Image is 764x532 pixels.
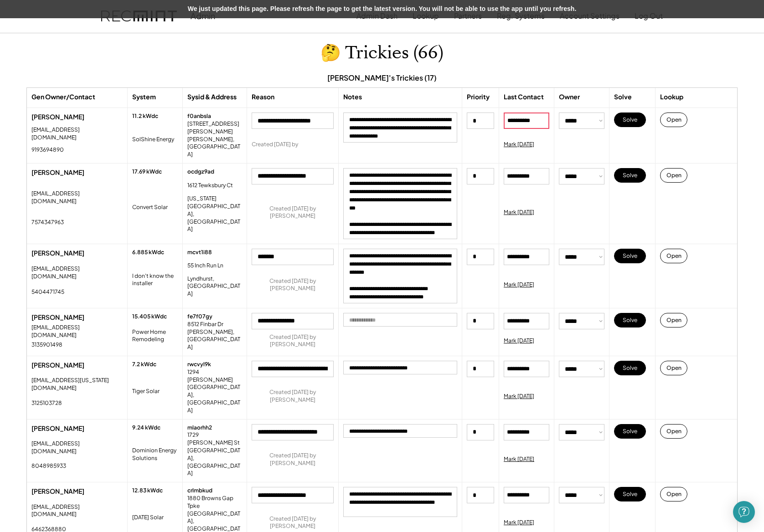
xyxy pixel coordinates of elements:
div: 1294 [PERSON_NAME] [187,368,242,384]
div: [PERSON_NAME], [GEOGRAPHIC_DATA] [187,328,242,351]
div: Created [DATE] by [252,141,298,148]
div: 7.2 kWdc [132,361,156,368]
div: [GEOGRAPHIC_DATA], [GEOGRAPHIC_DATA] [187,384,242,414]
div: 3135901498 [31,341,62,349]
div: rwcvyl9k [187,361,211,368]
div: [EMAIL_ADDRESS][DOMAIN_NAME] [31,126,123,142]
div: Dominion Energy Solutions [132,447,178,462]
div: Mark [DATE] [504,337,534,345]
button: Open [660,424,687,439]
div: mlaorhh2 [187,424,212,432]
div: [PERSON_NAME]'s Trickies (17) [327,73,437,83]
div: Created [DATE] by [PERSON_NAME] [252,277,334,293]
button: Solve [614,113,646,127]
div: [PERSON_NAME] [31,361,123,370]
div: Mark [DATE] [504,393,534,400]
div: f0anbsla [187,113,211,120]
div: [PERSON_NAME] [31,424,123,433]
div: 15.405 kWdc [132,313,167,321]
div: [PERSON_NAME] [31,487,123,496]
div: Reason [252,92,274,102]
div: 6.885 kWdc [132,249,164,256]
button: Open [660,113,687,127]
div: [EMAIL_ADDRESS][DOMAIN_NAME] [31,190,123,205]
div: crlmbkud [187,487,212,495]
button: Open [660,313,687,327]
div: I don't know the installer [132,272,178,288]
div: Created [DATE] by [PERSON_NAME] [252,515,334,531]
div: Created [DATE] by [PERSON_NAME] [252,389,334,404]
div: [EMAIL_ADDRESS][DOMAIN_NAME] [31,503,123,519]
div: [PERSON_NAME] [31,113,123,122]
button: Open [660,361,687,375]
div: Mark [DATE] [504,519,534,527]
div: 11.2 kWdc [132,113,158,120]
div: fe7f07gy [187,313,212,321]
div: Mark [DATE] [504,141,534,148]
div: 12.83 kWdc [132,487,163,495]
div: [GEOGRAPHIC_DATA], [GEOGRAPHIC_DATA] [187,447,242,477]
div: 3125103728 [31,399,62,407]
div: Solve [614,92,632,102]
div: 8512 Finbar Dr [187,321,237,328]
div: System [132,92,156,102]
div: 1729 [PERSON_NAME] St [187,431,242,447]
div: 9.24 kWdc [132,424,160,432]
div: 7574347963 [31,219,64,226]
div: [DATE] Solar [132,514,164,522]
button: Solve [614,424,646,439]
div: Lyndhurst, [GEOGRAPHIC_DATA] [187,275,242,298]
div: [PERSON_NAME] [31,313,123,322]
div: 1612 Tewksbury Ct [187,182,237,189]
div: Mark [DATE] [504,455,534,463]
div: Tiger Solar [132,388,160,395]
div: Created [DATE] by [PERSON_NAME] [252,452,334,467]
div: Power Home Remodeling [132,328,178,344]
div: [STREET_ADDRESS][PERSON_NAME] [187,120,242,136]
div: SolShine Energy [132,136,174,143]
button: Open [660,168,687,183]
button: Open [660,487,687,501]
div: [PERSON_NAME] [31,249,123,258]
div: 1880 Browns Gap Tpke [187,495,242,510]
div: Priority [467,92,490,102]
div: Mark [DATE] [504,209,534,216]
div: [PERSON_NAME] [31,168,123,177]
div: ocdgz9ad [187,168,214,176]
button: Solve [614,168,646,183]
div: Last Contact [504,92,544,102]
div: Mark [DATE] [504,281,534,289]
div: Open Intercom Messenger [733,501,755,523]
div: 55 Inch Run Ln [187,262,237,270]
button: Solve [614,487,646,501]
div: Convert Solar [132,204,168,211]
div: Lookup [660,92,683,102]
div: 17.69 kWdc [132,168,162,176]
button: Solve [614,313,646,327]
div: [EMAIL_ADDRESS][DOMAIN_NAME] [31,440,123,455]
button: Solve [614,361,646,375]
div: 8048985933 [31,462,66,470]
div: Created [DATE] by [PERSON_NAME] [252,205,334,220]
button: Open [660,249,687,263]
div: Owner [559,92,580,102]
div: [EMAIL_ADDRESS][DOMAIN_NAME] [31,324,123,339]
div: Gen Owner/Contact [31,92,95,102]
div: mcvt1i88 [187,249,212,256]
div: Notes [343,92,362,102]
div: 9193694890 [31,146,64,154]
div: [EMAIL_ADDRESS][US_STATE][DOMAIN_NAME] [31,377,123,392]
button: Solve [614,249,646,263]
div: Created [DATE] by [PERSON_NAME] [252,333,334,349]
div: [EMAIL_ADDRESS][DOMAIN_NAME] [31,265,123,281]
div: 5404471745 [31,288,64,296]
h1: 🤔 Trickies (66) [320,42,444,64]
div: [US_STATE][GEOGRAPHIC_DATA], [GEOGRAPHIC_DATA] [187,195,242,233]
div: [PERSON_NAME], [GEOGRAPHIC_DATA] [187,136,242,159]
div: Sysid & Address [187,92,237,102]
